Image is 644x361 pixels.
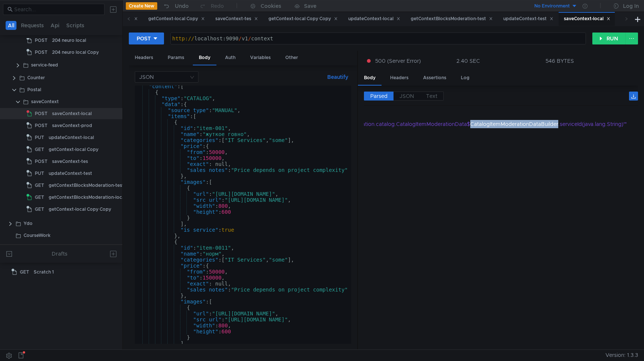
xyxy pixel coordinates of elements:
[148,15,205,23] div: getContext-local Copy
[49,144,98,155] div: getContext-local Copy
[215,15,258,23] div: saveContext-tes
[52,47,99,58] div: 204 neuro local Copy
[592,33,626,44] button: RUN
[35,168,44,179] span: PUT
[20,266,29,278] span: GET
[35,35,48,46] span: POST
[157,0,194,12] button: Undo
[35,132,44,143] span: PUT
[31,96,59,107] div: saveContext
[358,71,382,86] div: Body
[400,93,414,99] span: JSON
[417,71,452,85] div: Assertions
[455,71,476,85] div: Log
[35,180,44,191] span: GET
[27,72,45,83] div: Counter
[219,51,241,65] div: Auth
[564,15,610,23] div: saveContext-local
[35,144,44,155] span: GET
[605,350,638,361] span: Version: 1.3.3
[49,180,124,191] div: getContextBlocksModeration-test
[456,58,480,64] div: 2.40 SEC
[126,2,157,10] button: Create New
[52,35,86,46] div: 204 neuro local
[194,0,229,12] button: Redo
[6,21,16,30] button: All
[35,120,48,131] span: POST
[64,21,86,30] button: Scripts
[261,1,281,10] div: Cookies
[52,108,92,119] div: saveContext-local
[27,84,41,95] div: Postal
[49,204,111,215] div: getContext-local Copy Copy
[24,230,51,241] div: CourseWork
[175,1,189,10] div: Undo
[304,3,316,9] div: Save
[129,33,164,44] button: POST
[129,51,159,65] div: Headers
[375,57,421,65] span: 500 (Server Error)
[162,51,190,65] div: Params
[14,5,100,13] input: Search...
[52,249,67,258] div: Drafts
[35,156,48,167] span: POST
[411,15,493,23] div: getContextBlocksModeration-test
[348,15,400,23] div: updateContext-local
[279,51,304,65] div: Other
[52,120,92,131] div: saveContext-prod
[193,51,216,65] div: Body
[24,218,33,229] div: Ydo
[623,1,639,10] div: Log In
[49,168,92,179] div: updateContext-test
[31,59,58,71] div: service-feed
[35,47,48,58] span: POST
[19,21,46,30] button: Requests
[268,15,338,23] div: getContext-local Copy Copy
[384,71,414,85] div: Headers
[35,108,48,119] span: POST
[211,1,224,10] div: Redo
[426,93,437,99] span: Text
[244,51,277,65] div: Variables
[503,15,553,23] div: updateContext-test
[34,266,54,278] div: Scratch 1
[48,21,62,30] button: Api
[35,204,44,215] span: GET
[49,192,126,203] div: getContextBlocksModeration-local
[370,93,388,99] span: Parsed
[534,3,570,10] div: No Environment
[137,34,151,43] div: POST
[52,156,88,167] div: saveContext-tes
[546,58,574,64] div: 546 BYTES
[324,72,351,81] button: Beautify
[49,132,94,143] div: updateContext-local
[35,192,44,203] span: GET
